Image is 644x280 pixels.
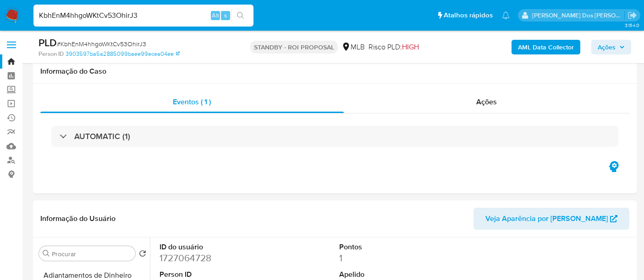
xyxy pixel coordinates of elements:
span: Alt [212,11,219,20]
dt: Person ID [160,269,270,280]
dt: Apelido [339,269,450,280]
span: Atalhos rápidos [444,11,493,20]
b: PLD [39,35,57,50]
p: STANDBY - ROI PROPOSAL [250,41,338,54]
button: Ações [591,40,631,54]
span: Veja Aparência por [PERSON_NAME] [485,208,608,230]
div: MLB [341,42,365,52]
div: AUTOMATIC (1) [51,126,618,147]
span: Risco PLD: [369,42,419,52]
a: Sair [627,11,637,20]
span: s [224,11,227,20]
h1: Informação do Caso [40,67,629,76]
b: AML Data Collector [518,40,574,54]
dt: ID do usuário [160,242,270,252]
button: AML Data Collector [512,40,580,54]
span: Eventos ( 1 ) [173,97,211,107]
dt: Pontos [339,242,450,252]
input: Procurar [52,250,132,258]
dd: 1727064728 [160,252,270,264]
span: Ações [598,40,616,54]
input: Pesquise usuários ou casos... [33,10,253,22]
span: Ações [476,97,497,107]
span: # KbhEnM4hhgoWKtCv53OhirJ3 [57,39,146,48]
p: renato.lopes@mercadopago.com.br [532,11,625,20]
span: HIGH [402,42,419,52]
dd: 1 [339,252,450,264]
button: search-icon [231,9,250,22]
a: Notificações [502,11,510,19]
h1: Informação do Usuário [40,214,116,223]
button: Procurar [43,250,50,257]
b: Person ID [39,50,64,58]
a: 3903597ba5a2885099baee99ecea04ee [66,50,180,58]
h3: AUTOMATIC (1) [74,131,130,141]
button: Retornar ao pedido padrão [139,250,146,260]
button: Veja Aparência por [PERSON_NAME] [473,208,629,230]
